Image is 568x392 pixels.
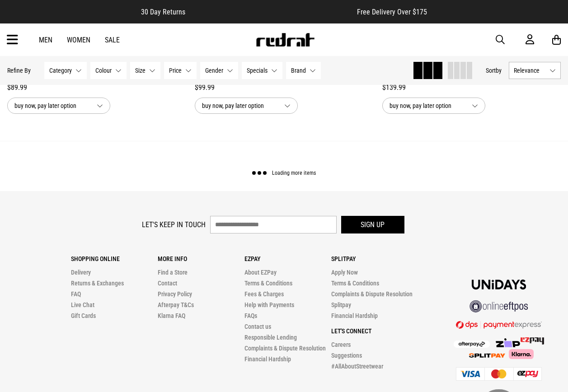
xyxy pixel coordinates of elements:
[71,255,158,262] p: Shopping Online
[244,323,271,330] a: Contact us
[242,62,282,79] button: Specials
[44,62,87,79] button: Category
[71,269,91,276] a: Delivery
[244,345,326,352] a: Complaints & Dispute Resolution
[521,337,544,345] img: Splitpay
[382,98,485,114] button: buy now, pay later option
[244,290,284,298] a: Fees & Charges
[39,36,52,44] a: Men
[71,280,124,287] a: Returns & Exchanges
[7,82,186,93] div: $89.99
[495,338,521,347] img: Zip
[331,341,351,348] a: Careers
[158,255,244,262] p: More Info
[71,290,81,298] a: FAQ
[158,312,185,319] a: Klarna FAQ
[244,355,291,363] a: Financial Hardship
[244,312,257,319] a: FAQs
[202,100,277,111] span: buy now, pay later option
[158,301,194,308] a: Afterpay T&Cs
[195,82,373,93] div: $99.99
[105,36,120,44] a: Sale
[331,301,351,308] a: Splitpay
[454,341,490,348] img: Afterpay
[141,8,185,16] span: 30 Day Returns
[341,216,404,233] button: Sign up
[95,67,112,74] span: Colour
[472,280,526,289] img: Unidays
[203,7,339,16] iframe: Customer reviews powered by Trustpilot
[514,67,546,74] span: Relevance
[205,67,223,74] span: Gender
[200,62,238,79] button: Gender
[286,62,321,79] button: Brand
[158,290,192,298] a: Privacy Policy
[247,67,268,74] span: Specials
[244,334,297,341] a: Responsible Lending
[331,327,418,335] p: Let's Connect
[390,100,465,111] span: buy now, pay later option
[244,269,277,276] a: About EZPay
[169,67,182,74] span: Price
[331,269,358,276] a: Apply Now
[67,36,90,44] a: Women
[291,67,306,74] span: Brand
[331,255,418,262] p: Splitpay
[244,280,292,287] a: Terms & Conditions
[90,62,127,79] button: Colour
[331,290,413,298] a: Complaints & Dispute Resolution
[14,100,89,111] span: buy now, pay later option
[509,62,561,79] button: Relevance
[382,82,561,93] div: $139.99
[195,98,298,114] button: buy now, pay later option
[7,67,31,74] p: Refine By
[244,255,331,262] p: Ezpay
[71,312,96,319] a: Gift Cards
[255,33,315,47] img: Redrat logo
[164,62,197,79] button: Price
[505,349,534,359] img: Klarna
[486,65,502,76] button: Sortby
[496,67,502,74] span: by
[456,321,542,329] img: DPS
[49,67,72,74] span: Category
[158,269,188,276] a: Find a Store
[130,62,160,79] button: Size
[158,280,177,287] a: Contact
[456,367,542,381] img: Cards
[331,363,383,370] a: #AllAboutStreetwear
[135,67,146,74] span: Size
[7,98,110,114] button: buy now, pay later option
[7,4,34,31] button: Open LiveChat chat widget
[331,352,362,359] a: Suggestions
[71,301,94,308] a: Live Chat
[331,312,378,319] a: Financial Hardship
[244,301,294,308] a: Help with Payments
[142,220,206,229] label: Let's keep in touch
[331,280,379,287] a: Terms & Conditions
[272,170,316,177] span: Loading more items
[469,300,528,313] img: online eftpos
[357,8,427,16] span: Free Delivery Over $175
[469,353,505,358] img: Splitpay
